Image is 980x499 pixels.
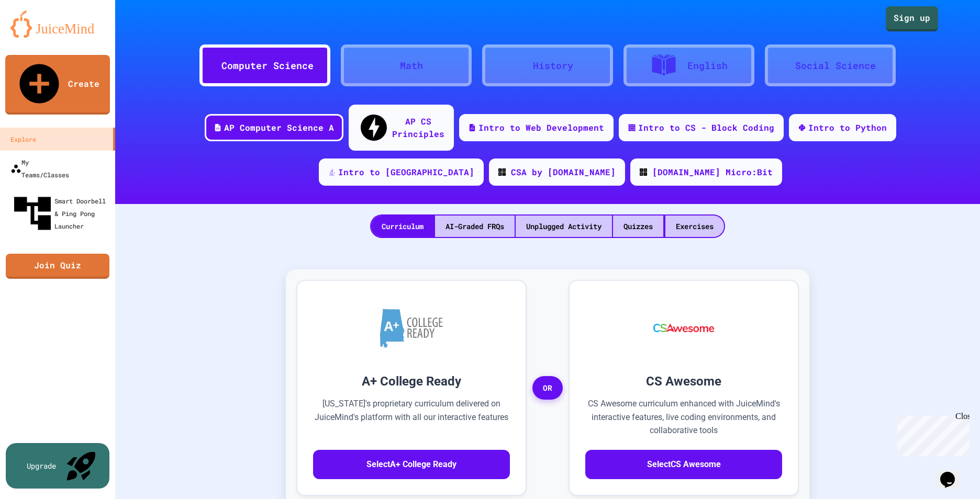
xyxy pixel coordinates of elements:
[643,297,725,359] img: CS Awesome
[893,412,970,456] iframe: chat widget
[380,309,443,348] img: A+ College Ready
[392,115,444,140] div: AP CS Principles
[10,156,69,181] div: My Teams/Classes
[338,166,474,178] div: Intro to [GEOGRAPHIC_DATA]
[221,59,314,73] div: Computer Science
[313,450,510,479] button: SelectA+ College Ready
[652,166,773,178] div: [DOMAIN_NAME] Micro:Bit
[6,254,109,279] a: Join Quiz
[224,121,334,134] div: AP Computer Science A
[640,168,647,176] img: CODE_logo_RGB.png
[532,376,563,400] span: OR
[665,216,724,237] div: Exercises
[10,191,111,235] div: Smart Doorbell & Ping Pong Launcher
[400,59,423,73] div: Math
[5,55,110,115] a: Create
[10,133,36,145] div: Explore
[498,168,506,176] img: CODE_logo_RGB.png
[10,10,105,38] img: logo-orange.svg
[435,216,515,237] div: AI-Graded FRQs
[478,121,604,134] div: Intro to Web Development
[585,372,782,391] h3: CS Awesome
[313,372,510,391] h3: A+ College Ready
[533,59,573,73] div: History
[613,216,663,237] div: Quizzes
[4,4,72,66] div: Chat with us now!Close
[795,59,876,73] div: Social Science
[936,457,970,489] iframe: chat widget
[585,397,782,437] p: CS Awesome curriculum enhanced with JuiceMind's interactive features, live coding environments, a...
[585,450,782,479] button: SelectCS Awesome
[313,397,510,437] p: [US_STATE]'s proprietary curriculum delivered on JuiceMind's platform with all our interactive fe...
[638,121,774,134] div: Intro to CS - Block Coding
[886,6,938,31] a: Sign up
[808,121,887,134] div: Intro to Python
[371,216,434,237] div: Curriculum
[516,216,612,237] div: Unplugged Activity
[27,460,56,471] div: Upgrade
[687,59,728,73] div: English
[511,166,616,178] div: CSA by [DOMAIN_NAME]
